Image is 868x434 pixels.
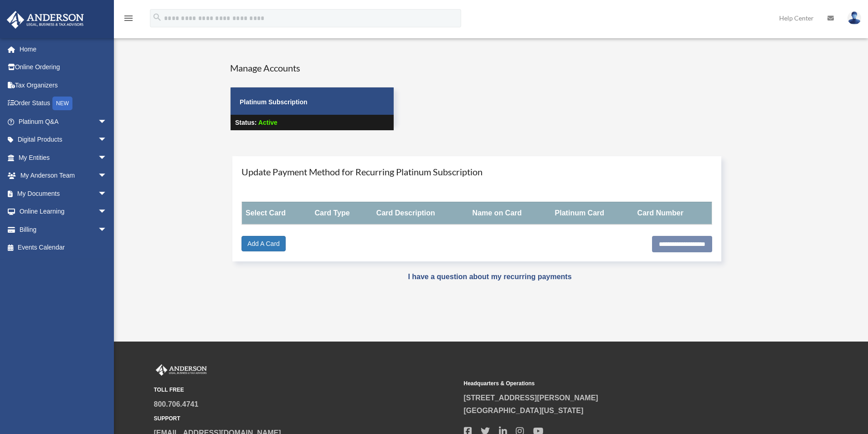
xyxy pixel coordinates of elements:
[464,407,584,414] a: [GEOGRAPHIC_DATA][US_STATE]
[6,167,121,185] a: My Anderson Teamarrow_drop_down
[6,76,121,94] a: Tax Organizers
[6,220,121,239] a: Billingarrow_drop_down
[6,148,121,167] a: My Entitiesarrow_drop_down
[123,13,134,24] i: menu
[98,148,116,167] span: arrow_drop_down
[311,202,373,225] th: Card Type
[4,11,87,29] img: Anderson Advisors Platinum Portal
[6,58,121,77] a: Online Ordering
[241,165,712,178] h4: Update Payment Method for Recurring Platinum Subscription
[469,202,551,225] th: Name on Card
[408,273,571,281] a: I have a question about my recurring payments
[6,184,121,203] a: My Documentsarrow_drop_down
[52,97,72,110] div: NEW
[98,112,116,131] span: arrow_drop_down
[152,12,162,22] i: search
[98,131,116,149] span: arrow_drop_down
[242,202,311,225] th: Select Card
[6,239,121,257] a: Events Calendar
[240,98,308,106] strong: Platinum Subscription
[230,61,394,74] h4: Manage Accounts
[154,400,199,408] a: 800.706.4741
[464,379,767,388] small: Headquarters & Operations
[98,184,116,203] span: arrow_drop_down
[154,364,209,376] img: Anderson Advisors Platinum Portal
[98,167,116,185] span: arrow_drop_down
[847,11,861,25] img: User Pic
[464,394,598,402] a: [STREET_ADDRESS][PERSON_NAME]
[154,385,457,395] small: TOLL FREE
[6,94,121,113] a: Order StatusNEW
[154,414,457,424] small: SUPPORT
[258,119,277,126] span: Active
[241,236,286,251] a: Add A Card
[98,203,116,221] span: arrow_drop_down
[123,16,134,24] a: menu
[98,220,116,239] span: arrow_drop_down
[235,119,257,126] strong: Status:
[634,202,712,225] th: Card Number
[6,112,121,131] a: Platinum Q&Aarrow_drop_down
[6,131,121,149] a: Digital Productsarrow_drop_down
[551,202,634,225] th: Platinum Card
[6,203,121,221] a: Online Learningarrow_drop_down
[373,202,469,225] th: Card Description
[6,40,121,58] a: Home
